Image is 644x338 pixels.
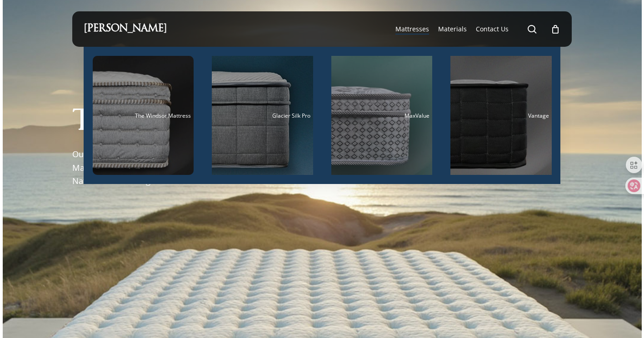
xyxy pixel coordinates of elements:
[476,25,509,34] a: Contact Us
[72,147,243,187] p: Our premiere luxury handcrafted mattress. Made in the [GEOGRAPHIC_DATA] with Natural Latex & Orga...
[93,56,194,175] a: The Windsor Mattress
[72,109,91,136] span: T
[331,56,433,175] a: MaxValue
[450,56,552,175] a: Vantage
[272,112,310,119] span: Glacier Silk Pro
[72,109,281,136] h1: The Windsor
[550,24,560,34] a: Cart
[84,24,167,34] a: [PERSON_NAME]
[212,56,313,175] a: Glacier Silk Pro
[391,11,560,47] nav: Main Menu
[395,25,429,34] a: Mattresses
[528,112,549,119] span: Vantage
[438,25,467,34] a: Materials
[404,112,429,119] span: MaxValue
[135,112,191,119] span: The Windsor Mattress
